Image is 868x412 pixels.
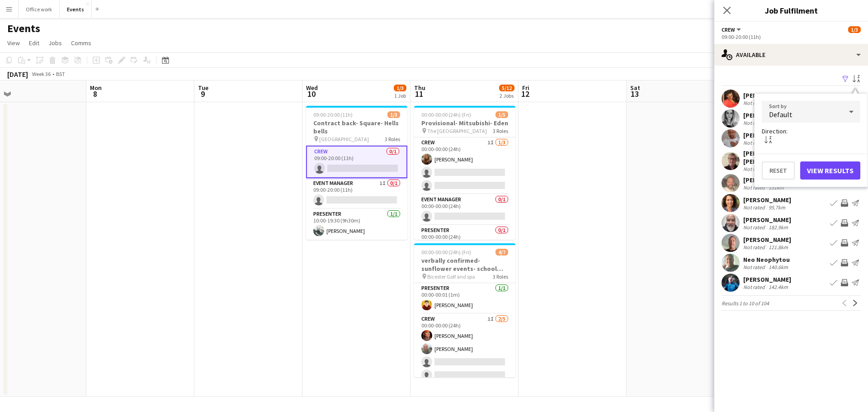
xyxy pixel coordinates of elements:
div: [DATE] [7,70,28,79]
a: View [4,37,24,49]
span: 8 [89,89,102,99]
span: 4/7 [495,249,508,256]
span: Fri [522,84,529,92]
span: Default [769,110,793,119]
button: Events [60,0,92,18]
span: [GEOGRAPHIC_DATA] [319,136,369,142]
div: [PERSON_NAME] [743,91,791,99]
button: Reset [762,161,795,180]
h3: Contract back- Square- Hells bells [306,119,407,135]
div: [PERSON_NAME] [743,131,791,139]
div: Not rated [743,99,767,106]
span: 1/3 [848,26,861,33]
span: 10 [305,89,318,99]
div: [PERSON_NAME] [PERSON_NAME] [743,149,826,166]
button: Office work [19,0,60,18]
span: 13 [629,89,640,99]
div: 151km [767,184,786,191]
div: [PERSON_NAME] [743,196,791,204]
div: Not rated [743,244,767,251]
div: Not rated [743,184,767,191]
div: 140.6km [767,264,790,270]
span: Week 36 [30,71,52,77]
a: Jobs [45,37,66,49]
div: BST [56,71,65,77]
span: 5/12 [499,85,514,91]
span: The [GEOGRAPHIC_DATA] [427,128,487,134]
h3: Provisional- Mitsubishi- Eden [414,119,515,127]
div: [PERSON_NAME] [743,216,791,224]
span: Jobs [48,39,62,47]
app-card-role: Event Manager1I0/109:00-20:00 (11h) [306,178,407,209]
div: Not rated [743,224,767,231]
div: 2 Jobs [500,92,514,99]
div: Available [714,44,868,66]
span: 12 [521,89,529,99]
div: Not rated [743,119,767,126]
span: Thu [414,84,425,92]
span: 1/3 [387,111,400,118]
h1: Events [7,22,40,35]
app-card-role: Crew1I2/500:00-00:00 (24h)[PERSON_NAME][PERSON_NAME] [414,314,515,397]
app-job-card: 00:00-00:00 (24h) (Fri)1/5Provisional- Mitsubishi- Eden The [GEOGRAPHIC_DATA]3 RolesCrew1I1/300:0... [414,106,515,240]
app-card-role: Event Manager0/100:00-00:00 (24h) [414,194,515,225]
span: Comms [71,39,91,47]
div: Not rated [743,139,767,146]
div: 182.9km [767,224,790,231]
span: Bicester Golf and spa [427,273,475,280]
div: [PERSON_NAME] [743,236,791,244]
div: Not rated [743,204,767,211]
div: [PERSON_NAME] [743,176,791,184]
span: 1/5 [495,111,508,118]
span: 09:00-20:00 (11h) [313,111,353,118]
span: Crew [722,26,735,33]
div: Not rated [743,166,767,172]
app-card-role: Presenter1/110:00-19:30 (9h30m)[PERSON_NAME] [306,209,407,240]
h3: Job Fulfilment [714,5,868,16]
button: View Results [800,161,860,180]
app-card-role: Presenter0/100:00-00:00 (24h) [414,225,515,256]
span: 11 [413,89,425,99]
app-card-role: Crew0/109:00-20:00 (11h) [306,146,407,178]
span: Mon [90,84,102,92]
span: Edit [29,39,39,47]
span: 00:00-00:00 (24h) (Fri) [421,111,471,118]
a: Edit [25,37,43,49]
span: Wed [306,84,318,92]
app-job-card: 09:00-20:00 (11h)1/3Contract back- Square- Hells bells [GEOGRAPHIC_DATA]3 RolesCrew0/109:00-20:00... [306,106,407,240]
a: Comms [67,37,95,49]
span: 3 Roles [493,128,508,134]
div: Neo Neophytou [743,256,790,264]
span: 9 [197,89,208,99]
div: Not rated [743,264,767,270]
span: 3 Roles [493,273,508,280]
div: 142.4km [767,284,790,290]
div: Not rated [743,284,767,290]
app-card-role: Presenter1/100:00-00:01 (1m)[PERSON_NAME] [414,283,515,314]
div: 121.8km [767,244,790,251]
span: Tue [198,84,208,92]
h3: verbally confirmed- sunflower events- school sports day [414,256,515,273]
label: Direction: [762,127,788,135]
div: 95.7km [767,204,787,211]
button: Crew [722,26,742,33]
span: 3 Roles [385,136,400,142]
span: 00:00-00:00 (24h) (Fri) [421,249,471,256]
div: [PERSON_NAME] [743,111,791,119]
span: Sat [630,84,640,92]
div: 1 Job [394,92,406,99]
span: 1/3 [394,85,406,91]
span: Results 1 to 10 of 104 [722,300,769,307]
div: [PERSON_NAME] [743,275,791,284]
span: View [7,39,20,47]
div: 09:00-20:00 (11h) [722,33,861,40]
app-job-card: 00:00-00:00 (24h) (Fri)4/7verbally confirmed- sunflower events- school sports day Bicester Golf a... [414,243,515,377]
app-card-role: Crew1I1/300:00-00:00 (24h)[PERSON_NAME] [414,137,515,194]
